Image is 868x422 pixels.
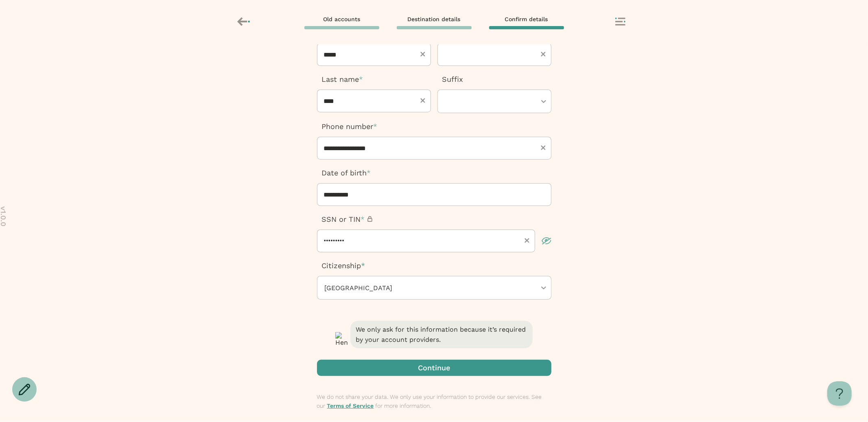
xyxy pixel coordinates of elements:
img: Henry - retirement transfer assistant [335,332,348,348]
p: Last name [317,74,431,85]
p: SSN or TIN [317,214,551,225]
span: Citizenship [322,261,361,270]
span: Confirm details [505,15,548,23]
button: Continue [317,360,551,376]
iframe: Toggle Customer Support [827,381,852,406]
a: Terms of Service [327,402,374,409]
p: Date of birth [317,168,551,178]
span: Destination details [408,15,461,23]
span: We only ask for this information because it’s required by your account providers. [350,321,533,348]
p: Phone number [317,121,551,132]
p: We do not share your data. We only use your information to provide our services. See our for more... [317,392,551,410]
span: Old accounts [323,15,360,23]
span: Suffix [442,75,464,83]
